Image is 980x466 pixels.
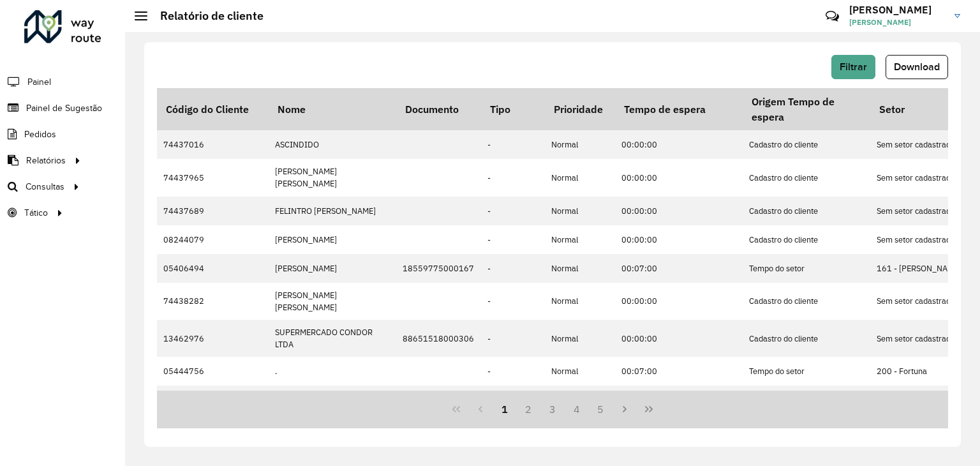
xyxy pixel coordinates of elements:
td: 00:07:00 [615,386,743,414]
td: ASCINDIDO [269,130,396,159]
td: 74438282 [157,283,269,320]
td: 00:00:00 [615,283,743,320]
td: - [481,225,545,254]
td: 08244079 [157,225,269,254]
td: 74437965 [157,159,269,196]
td: [PERSON_NAME] [269,254,396,283]
th: Tipo [481,88,545,130]
td: - [481,320,545,357]
td: Normal [545,386,615,414]
td: Cadastro do cliente [743,130,870,159]
h3: [PERSON_NAME] [849,4,945,16]
td: Tempo do setor [743,386,870,414]
td: [PERSON_NAME] [PERSON_NAME] [269,159,396,196]
td: 00:00:00 [615,130,743,159]
td: Cadastro do cliente [743,159,870,196]
td: Normal [545,283,615,320]
td: 00:00:00 [615,225,743,254]
a: Contato Rápido [819,3,846,30]
td: - [481,197,545,225]
span: Tático [24,206,48,220]
span: Download [894,61,940,72]
th: Origem Tempo de espera [743,88,870,130]
button: Download [886,55,948,79]
td: Cadastro do cliente [743,320,870,357]
td: . [269,357,396,386]
td: 00:00:00 [615,197,743,225]
td: Cadastro do cliente [743,283,870,320]
td: Normal [545,130,615,159]
td: Cadastro do cliente [743,197,870,225]
td: 88651518000306 [396,320,481,357]
td: - [481,283,545,320]
td: - [481,357,545,386]
td: 74437689 [157,197,269,225]
span: [PERSON_NAME] [849,17,945,28]
td: Normal [545,225,615,254]
th: Código do Cliente [157,88,269,130]
th: Prioridade [545,88,615,130]
td: 00:07:00 [615,357,743,386]
td: 05456515 [157,386,269,414]
button: 4 [565,397,589,421]
span: Consultas [26,180,64,193]
td: 05406494 [157,254,269,283]
span: Relatórios [26,154,66,167]
button: 3 [540,397,565,421]
span: Pedidos [24,128,56,141]
th: Documento [396,88,481,130]
td: - [481,254,545,283]
td: Tempo do setor [743,357,870,386]
td: 74437016 [157,130,269,159]
td: 13462976 [157,320,269,357]
td: - [481,159,545,196]
td: Normal [545,254,615,283]
td: Normal [545,357,615,386]
span: Filtrar [840,61,867,72]
td: [PERSON_NAME] [269,225,396,254]
h2: Relatório de cliente [147,9,264,23]
button: Last Page [637,397,661,421]
button: 1 [493,397,517,421]
td: Normal [545,159,615,196]
td: 05444756 [157,357,269,386]
button: Filtrar [831,55,875,79]
td: ............ [269,386,396,414]
td: Tempo do setor [743,254,870,283]
button: 5 [589,397,613,421]
td: SUPERMERCADO CONDOR LTDA [269,320,396,357]
th: Nome [269,88,396,130]
button: Next Page [612,397,637,421]
td: Normal [545,320,615,357]
td: 18559775000167 [396,254,481,283]
button: 2 [516,397,540,421]
td: Normal [545,197,615,225]
td: - [481,130,545,159]
td: 00:00:00 [615,320,743,357]
span: Painel de Sugestão [26,101,102,115]
td: [PERSON_NAME] [PERSON_NAME] [269,283,396,320]
span: Painel [27,75,51,89]
td: 00:00:00 [615,159,743,196]
td: Cadastro do cliente [743,225,870,254]
td: 00:07:00 [615,254,743,283]
td: - [481,386,545,414]
th: Tempo de espera [615,88,743,130]
td: FELINTRO [PERSON_NAME] [269,197,396,225]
